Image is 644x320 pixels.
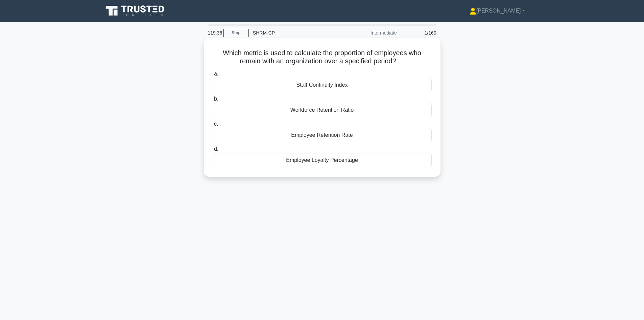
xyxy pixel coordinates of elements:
[214,71,218,77] span: a.
[214,121,218,127] span: c.
[249,26,342,40] div: SHRM-CP
[223,29,249,37] a: Stop
[213,103,432,117] div: Workforce Retention Ratio
[213,128,432,142] div: Employee Retention Rate
[342,26,401,40] div: Intermediate
[204,26,223,40] div: 119:36
[214,146,218,152] span: d.
[213,153,432,167] div: Employee Loyalty Percentage
[213,78,432,92] div: Staff Continuity Index
[453,4,541,18] a: [PERSON_NAME]
[401,26,440,40] div: 1/160
[212,49,432,66] h5: Which metric is used to calculate the proportion of employees who remain with an organization ove...
[214,96,218,102] span: b.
